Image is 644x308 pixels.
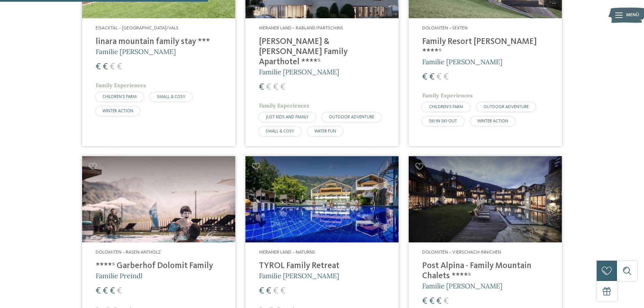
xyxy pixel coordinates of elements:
[429,297,434,306] span: €
[483,105,529,109] span: OUTDOOR ADVENTURE
[96,287,101,295] span: €
[259,287,264,295] span: €
[280,287,285,295] span: €
[110,63,115,71] span: €
[117,287,122,295] span: €
[266,287,271,295] span: €
[96,82,146,89] span: Family Experiences
[444,73,449,81] span: €
[422,282,502,290] span: Familie [PERSON_NAME]
[259,261,385,271] h4: TYROL Family Retreat
[157,95,185,99] span: SMALL & COSY
[96,26,178,30] span: Eisacktal – [GEOGRAPHIC_DATA]/Vals
[422,261,548,281] h4: Post Alpina - Family Mountain Chalets ****ˢ
[429,73,434,81] span: €
[259,26,343,30] span: Meraner Land – Rabland/Partschins
[102,95,137,99] span: CHILDREN’S FARM
[102,109,133,113] span: WINTER ACTION
[314,129,336,134] span: WATER FUN
[259,250,315,255] span: Meraner Land – Naturns
[329,115,374,119] span: OUTDOOR ADVENTURE
[422,297,427,306] span: €
[273,83,278,92] span: €
[110,287,115,295] span: €
[436,297,442,306] span: €
[429,119,457,123] span: SKI-IN SKI-OUT
[259,271,339,280] span: Familie [PERSON_NAME]
[266,129,294,134] span: SMALL & COSY
[96,47,176,56] span: Familie [PERSON_NAME]
[280,83,285,92] span: €
[477,119,508,123] span: WINTER ACTION
[422,73,427,81] span: €
[259,37,385,67] h4: [PERSON_NAME] & [PERSON_NAME] Family Aparthotel ****ˢ
[96,63,101,71] span: €
[96,271,142,280] span: Familie Preindl
[273,287,278,295] span: €
[436,73,442,81] span: €
[266,115,309,119] span: JUST KIDS AND FAMILY
[422,92,473,99] span: Family Experiences
[96,37,222,47] h4: linara mountain family stay ***
[82,156,235,242] img: Familienhotels gesucht? Hier findet ihr die besten!
[422,57,502,66] span: Familie [PERSON_NAME]
[96,261,222,271] h4: ****ˢ Garberhof Dolomit Family
[117,63,122,71] span: €
[422,250,501,255] span: Dolomiten – Vierschach-Innichen
[422,26,468,30] span: Dolomiten – Sexten
[266,83,271,92] span: €
[429,105,463,109] span: CHILDREN’S FARM
[259,68,339,76] span: Familie [PERSON_NAME]
[103,287,108,295] span: €
[96,250,161,255] span: Dolomiten – Rasen-Antholz
[409,156,562,242] img: Post Alpina - Family Mountain Chalets ****ˢ
[422,37,548,57] h4: Family Resort [PERSON_NAME] ****ˢ
[259,102,309,109] span: Family Experiences
[103,63,108,71] span: €
[245,156,399,242] img: Familien Wellness Residence Tyrol ****
[444,297,449,306] span: €
[259,83,264,92] span: €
